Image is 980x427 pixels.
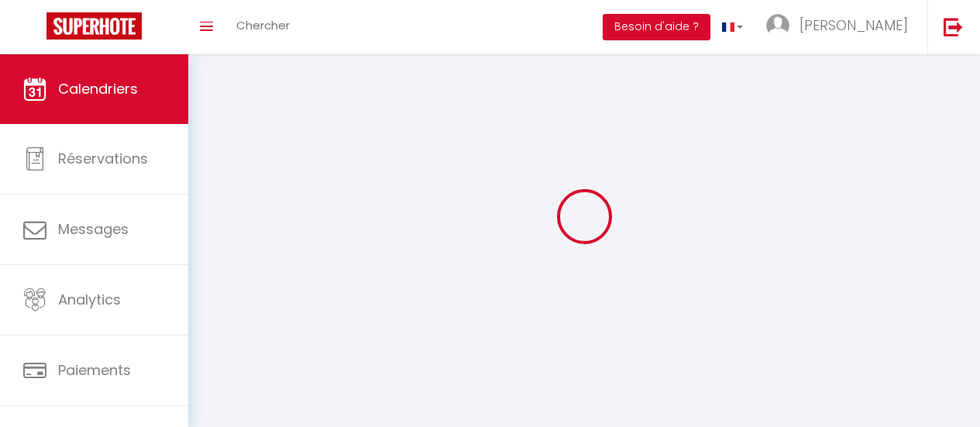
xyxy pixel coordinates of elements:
[58,360,131,380] span: Paiements
[799,15,908,35] span: [PERSON_NAME]
[236,17,290,33] span: Chercher
[58,149,148,168] span: Réservations
[766,14,789,37] img: ...
[603,14,710,40] button: Besoin d'aide ?
[58,79,138,98] span: Calendriers
[58,219,129,239] span: Messages
[46,12,142,40] img: Super Booking
[944,17,963,36] img: logout
[58,290,121,309] span: Analytics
